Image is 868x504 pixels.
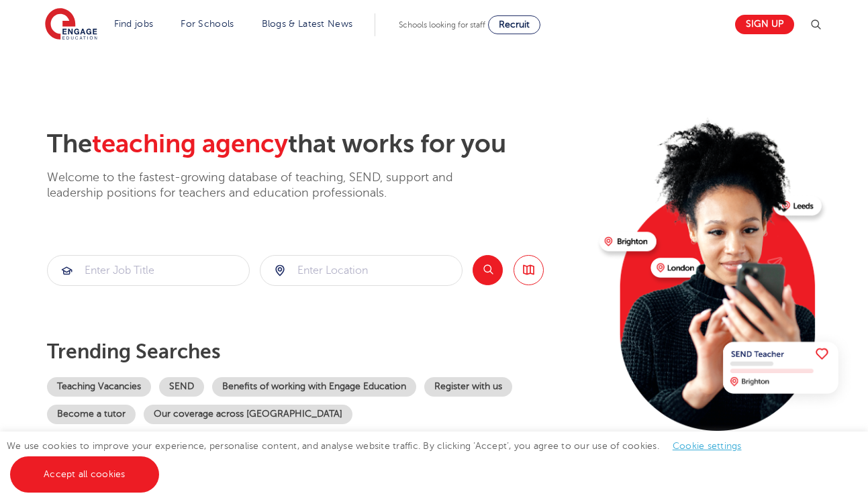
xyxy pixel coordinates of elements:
a: SEND [159,377,204,397]
a: Blogs & Latest News [262,19,353,29]
a: Recruit [488,15,540,34]
a: Become a tutor [47,405,136,424]
span: Recruit [499,19,530,30]
span: teaching agency [92,130,288,158]
input: Submit [260,256,462,285]
a: Find jobs [114,19,154,29]
a: For Schools [181,19,234,29]
h2: The that works for you [47,129,589,160]
span: Schools looking for staff [399,20,485,30]
span: We use cookies to improve your experience, personalise content, and analyse website traffic. By c... [7,441,755,479]
a: Register with us [424,377,512,397]
a: Our coverage across [GEOGRAPHIC_DATA] [144,405,352,424]
p: Trending searches [47,340,589,364]
img: Engage Education [45,8,97,42]
a: Benefits of working with Engage Education [212,377,416,397]
div: Submit [47,255,250,286]
div: Submit [260,255,463,286]
a: Sign up [735,15,794,34]
button: Search [473,255,503,285]
input: Submit [48,256,249,285]
p: Welcome to the fastest-growing database of teaching, SEND, support and leadership positions for t... [47,170,490,201]
a: Accept all cookies [10,456,159,493]
a: Cookie settings [673,441,742,451]
a: Teaching Vacancies [47,377,151,397]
